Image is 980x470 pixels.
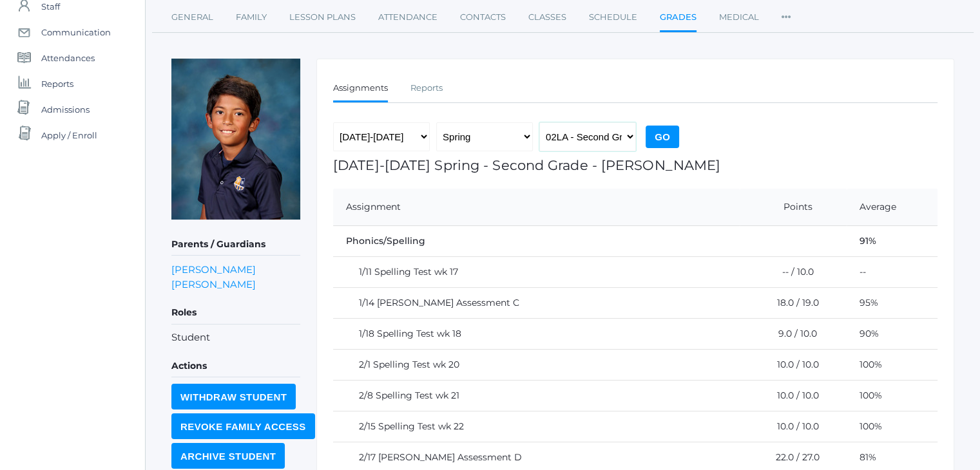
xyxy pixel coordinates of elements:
[333,381,740,411] td: 2/8 Spelling Test wk 21
[333,189,740,226] th: Assignment
[333,257,740,288] td: 1/11 Spelling Test wk 17
[41,97,90,122] span: Admissions
[740,257,847,288] td: -- / 10.0
[333,158,937,173] h1: [DATE]-[DATE] Spring - Second Grade - [PERSON_NAME]
[171,59,300,220] img: Hunter Martinez
[660,5,697,32] a: Grades
[41,71,73,97] span: Reports
[236,5,267,30] a: Family
[171,413,315,439] input: Revoke Family Access
[719,5,759,30] a: Medical
[589,5,637,30] a: Schedule
[847,411,937,442] td: 100%
[171,5,213,30] a: General
[378,5,437,30] a: Attendance
[740,189,847,226] th: Points
[346,235,425,247] span: Phonics/Spelling
[847,381,937,411] td: 100%
[740,319,847,350] td: 9.0 / 10.0
[847,257,937,288] td: --
[740,350,847,381] td: 10.0 / 10.0
[740,288,847,319] td: 18.0 / 19.0
[41,45,95,71] span: Attendances
[171,277,256,292] a: [PERSON_NAME]
[333,288,740,319] td: 1/14 [PERSON_NAME] Assessment C
[847,189,937,226] th: Average
[41,122,97,148] span: Apply / Enroll
[41,19,111,45] span: Communication
[740,411,847,442] td: 10.0 / 10.0
[847,288,937,319] td: 95%
[528,5,566,30] a: Classes
[333,319,740,350] td: 1/18 Spelling Test wk 18
[171,330,300,345] li: Student
[171,443,285,469] input: Archive Student
[171,384,296,409] input: Withdraw Student
[847,350,937,381] td: 100%
[646,126,679,148] input: Go
[333,411,740,442] td: 2/15 Spelling Test wk 22
[289,5,356,30] a: Lesson Plans
[171,355,300,377] h5: Actions
[333,75,388,103] a: Assignments
[847,226,937,257] td: 91%
[460,5,506,30] a: Contacts
[410,75,443,101] a: Reports
[171,234,300,256] h5: Parents / Guardians
[740,381,847,411] td: 10.0 / 10.0
[333,350,740,381] td: 2/1 Spelling Test wk 20
[847,319,937,350] td: 90%
[171,302,300,324] h5: Roles
[171,262,256,277] a: [PERSON_NAME]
